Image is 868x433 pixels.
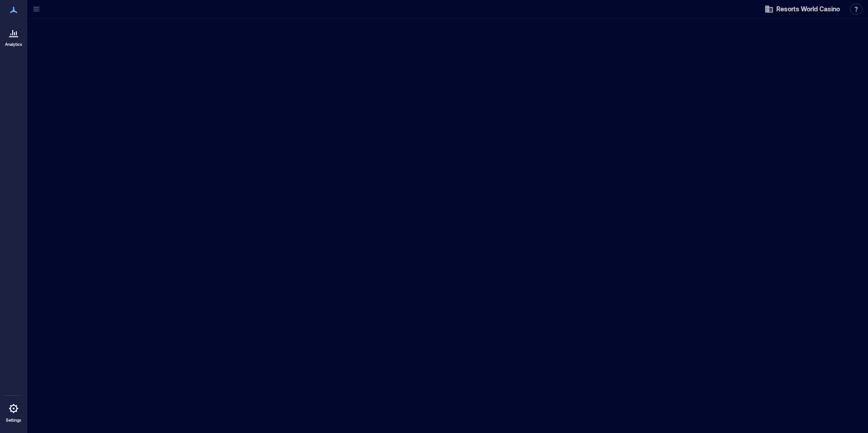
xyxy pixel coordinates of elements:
[6,418,21,423] p: Settings
[5,42,22,47] p: Analytics
[762,2,843,16] button: Resorts World Casino
[776,5,840,14] span: Resorts World Casino
[2,22,25,50] a: Analytics
[3,398,25,426] a: Settings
